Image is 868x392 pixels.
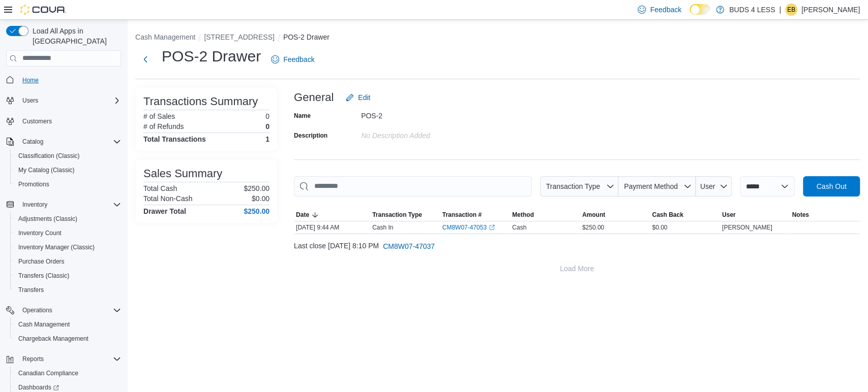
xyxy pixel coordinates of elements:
span: Transaction # [442,211,482,219]
a: Adjustments (Classic) [14,213,81,225]
a: Feedback [267,49,318,70]
span: EB [787,4,795,16]
span: Reports [18,353,121,365]
button: Date [294,209,370,221]
h4: Total Transactions [143,135,206,143]
span: Amount [582,211,605,219]
span: Transaction Type [372,211,422,219]
span: Cash Management [14,318,121,331]
a: My Catalog (Classic) [14,164,79,176]
button: Reports [2,352,125,366]
span: Cash Management [18,320,70,329]
span: Load All Apps in [GEOGRAPHIC_DATA] [28,26,121,46]
div: $0.00 [650,221,720,234]
span: Promotions [18,180,49,188]
span: Adjustments (Classic) [14,213,121,225]
button: Reports [18,353,48,365]
button: Edit [342,87,374,108]
button: Notes [790,209,860,221]
button: Canadian Compliance [10,366,125,380]
button: Catalog [18,136,47,148]
span: Payment Method [624,182,678,190]
span: Chargeback Management [14,333,121,345]
label: Name [294,112,311,120]
span: Cash Back [652,211,683,219]
button: Purchase Orders [10,254,125,269]
button: Cash Back [650,209,720,221]
a: Inventory Manager (Classic) [14,241,99,253]
a: Cash Management [14,318,74,331]
span: Users [22,96,38,105]
button: Catalog [2,135,125,149]
a: Transfers [14,284,48,296]
span: Reports [22,355,44,363]
a: Chargeback Management [14,333,93,345]
span: Transfers [14,284,121,296]
span: Adjustments (Classic) [18,215,77,223]
input: This is a search bar. As you type, the results lower in the page will automatically filter. [294,176,532,197]
h6: Total Non-Cash [143,194,193,203]
h3: Transactions Summary [143,95,258,108]
button: Method [510,209,580,221]
span: Transfers (Classic) [14,270,121,282]
button: User [696,176,732,197]
a: Customers [18,115,56,127]
a: Transfers (Classic) [14,270,73,282]
p: Cash In [372,223,393,232]
button: Operations [18,304,56,316]
p: $250.00 [244,184,270,192]
button: Transfers [10,283,125,297]
span: Load More [560,264,594,274]
button: My Catalog (Classic) [10,163,125,177]
span: Notes [792,211,809,219]
span: User [722,211,736,219]
span: Inventory Count [14,227,121,239]
span: User [700,182,715,190]
span: Operations [18,304,121,316]
span: My Catalog (Classic) [14,164,121,176]
button: Inventory Manager (Classic) [10,240,125,254]
p: 0 [265,122,270,130]
div: POS-2 [361,108,497,120]
button: Promotions [10,177,125,191]
button: Customers [2,114,125,128]
p: $0.00 [252,194,270,203]
span: Promotions [14,178,121,190]
span: Chargeback Management [18,335,88,343]
a: Classification (Classic) [14,150,84,162]
h6: # of Refunds [143,122,184,130]
label: Description [294,132,327,140]
button: Cash Management [10,317,125,332]
span: Canadian Compliance [18,369,78,377]
button: Load More [294,258,860,279]
button: Transaction Type [370,209,440,221]
button: [STREET_ADDRESS] [204,33,274,41]
a: Promotions [14,178,53,190]
a: Purchase Orders [14,255,69,268]
button: Inventory [18,199,51,211]
div: [DATE] 9:44 AM [294,221,370,234]
button: Transaction Type [540,176,618,197]
button: Chargeback Management [10,332,125,346]
p: 0 [265,112,270,120]
span: Catalog [22,138,43,146]
div: Elisabeth Brown [785,4,797,16]
svg: External link [489,224,495,231]
button: Transfers (Classic) [10,269,125,283]
p: BUDS 4 LESS [729,4,775,16]
h6: Total Cash [143,184,177,192]
a: Canadian Compliance [14,367,82,379]
h4: Drawer Total [143,207,186,215]
span: Inventory [22,201,47,209]
a: Home [18,74,43,86]
span: Transaction Type [546,182,600,190]
span: Edit [358,92,370,103]
p: [PERSON_NAME] [801,4,860,16]
nav: An example of EuiBreadcrumbs [135,32,860,44]
span: Customers [22,117,52,125]
p: | [779,4,781,16]
button: POS-2 Drawer [283,33,330,41]
img: Cova [20,5,66,15]
button: Payment Method [618,176,696,197]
